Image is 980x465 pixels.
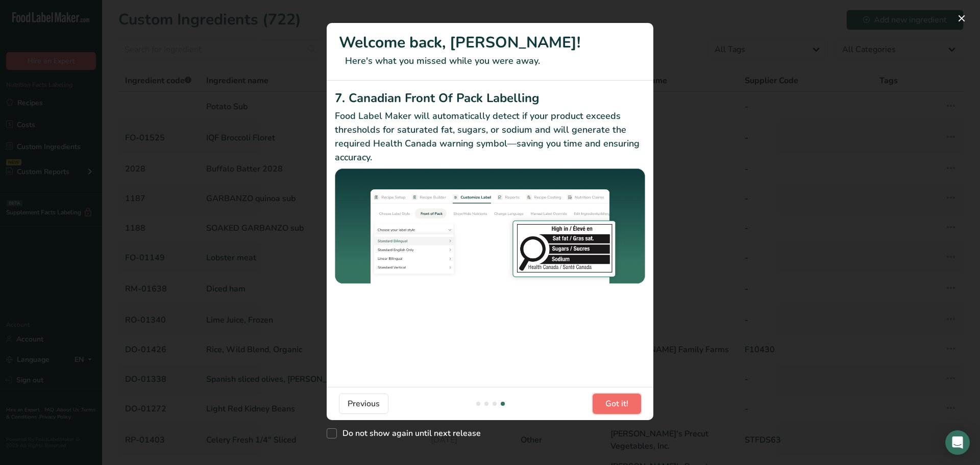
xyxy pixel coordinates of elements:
[335,89,645,107] h2: 7. Canadian Front Of Pack Labelling
[335,109,645,164] p: Food Label Maker will automatically detect if your product exceeds thresholds for saturated fat, ...
[605,398,628,410] span: Got it!
[339,394,388,414] button: Previous
[945,430,970,455] div: Open Intercom Messenger
[339,54,641,68] p: Here's what you missed while you were away.
[337,428,481,438] span: Do not show again until next release
[348,398,380,410] span: Previous
[335,168,645,285] img: Canadian Front Of Pack Labelling
[339,31,641,54] h1: Welcome back, [PERSON_NAME]!
[593,394,641,414] button: Got it!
